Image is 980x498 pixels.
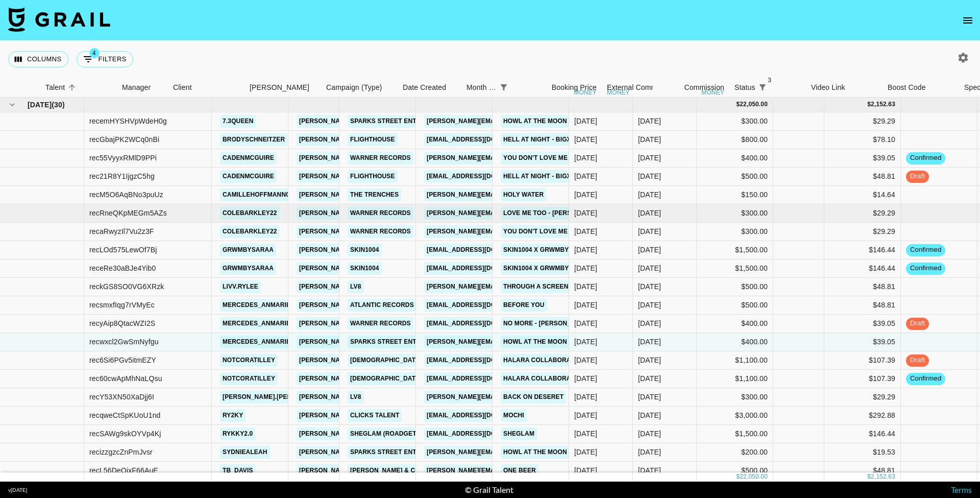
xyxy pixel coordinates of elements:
a: Sparks Street Entertainment LLC [348,446,473,459]
a: Flighthouse [348,133,398,146]
button: Sort [65,80,79,94]
a: SKIN1004 [348,262,382,275]
a: Halara collaboration [501,354,588,367]
a: colebarkley22 [220,207,280,220]
a: SKIN1004 x grwmbysaraa 5 of 5 [501,262,614,275]
div: money [607,89,630,96]
a: [EMAIL_ADDRESS][DOMAIN_NAME] [424,170,538,183]
a: [PERSON_NAME][EMAIL_ADDRESS][DOMAIN_NAME] [297,464,463,477]
a: Before You [501,299,547,312]
div: Aug '25 [638,171,661,181]
div: Status [734,78,755,98]
div: $39.05 [824,315,901,333]
a: [EMAIL_ADDRESS][DOMAIN_NAME] [424,244,538,256]
div: $500.00 [697,462,773,480]
div: Video Link [811,78,845,98]
div: $400.00 [697,315,773,333]
a: Terms [951,485,972,494]
div: $1,500.00 [697,425,773,443]
span: confirmed [906,245,945,255]
div: Aug '25 [638,429,661,439]
div: $800.00 [697,131,773,149]
a: [PERSON_NAME][EMAIL_ADDRESS][DOMAIN_NAME] [297,207,463,220]
div: Aug '25 [638,392,661,402]
a: [EMAIL_ADDRESS][DOMAIN_NAME] [424,354,538,367]
img: Grail Talent [8,7,110,32]
div: reckGS8SO0VG6XRzk [89,281,164,292]
a: SHEGLAM [501,428,537,440]
div: Aug '25 [638,465,661,476]
div: Booking Price [552,78,597,98]
div: rec55VyyxRMlD9PPi [89,153,157,163]
div: 2,152.63 [871,472,895,481]
a: [PERSON_NAME][EMAIL_ADDRESS][DOMAIN_NAME] [297,225,463,238]
div: Aug '25 [638,226,661,236]
div: Aug '25 [638,116,661,126]
div: $ [736,100,740,109]
div: recyAip8QtacWZI2S [89,318,155,328]
div: $1,500.00 [697,241,773,259]
div: money [574,89,597,96]
div: $300.00 [697,388,773,407]
div: [PERSON_NAME] [250,78,309,98]
div: Manager [117,78,168,98]
button: open drawer [958,10,978,31]
a: [EMAIL_ADDRESS][DOMAIN_NAME] [424,428,538,440]
a: [PERSON_NAME][EMAIL_ADDRESS][DOMAIN_NAME] [297,317,463,330]
button: Show filters [77,51,133,67]
a: [PERSON_NAME][EMAIL_ADDRESS][DOMAIN_NAME] [297,280,463,293]
a: [DEMOGRAPHIC_DATA] [348,372,424,385]
a: [PERSON_NAME][EMAIL_ADDRESS][DOMAIN_NAME] [297,446,463,459]
div: Aug '25 [638,153,661,163]
span: draft [906,355,929,365]
a: [PERSON_NAME][EMAIL_ADDRESS][DOMAIN_NAME] [297,354,463,367]
div: $39.05 [824,149,901,168]
a: Back on Deseret [501,391,566,404]
div: rec60cwApMhNaLQsu [89,373,162,384]
div: $146.44 [824,425,901,443]
div: Manager [122,78,151,98]
div: 2,152.63 [871,100,895,109]
a: No More - [PERSON_NAME] [PERSON_NAME] [501,317,648,330]
a: [PERSON_NAME][EMAIL_ADDRESS][DOMAIN_NAME] [297,409,463,422]
div: Aug '25 [638,447,661,457]
a: [PERSON_NAME][EMAIL_ADDRESS][DOMAIN_NAME] [297,115,463,128]
a: Howl At The Moon [PERSON_NAME] & [PERSON_NAME] [501,446,684,459]
div: $29.29 [824,223,901,241]
a: clicks talent [348,409,402,422]
div: recSAWg9skOYVp4Kj [89,429,161,439]
div: $200.00 [697,443,773,462]
a: [EMAIL_ADDRESS][DOMAIN_NAME] [424,262,538,275]
a: [PERSON_NAME][EMAIL_ADDRESS][DOMAIN_NAME] [424,188,591,201]
div: Campaign (Type) [326,78,382,98]
a: [PERSON_NAME].[PERSON_NAME] [220,391,332,404]
span: confirmed [906,374,945,384]
a: Warner Records [348,207,413,220]
a: Through a Screen [PERSON_NAME] [501,280,625,293]
a: Sparks Street Entertainment LLC [348,336,473,348]
div: $292.88 [824,407,901,425]
span: 3 [765,75,775,85]
div: $300.00 [697,204,773,223]
div: $146.44 [824,241,901,259]
div: recGbajPK2WCq0nBi [89,134,159,145]
div: recL56DeOjxF66AuE [89,465,158,476]
a: [DEMOGRAPHIC_DATA] [348,354,424,367]
a: livv.rylee [220,280,261,293]
div: 8/14/2025 [574,410,597,420]
a: Hell at Night - BigXthaPlug & [PERSON_NAME] [501,133,664,146]
a: Howl At The Moon [PERSON_NAME] & [PERSON_NAME] [501,115,684,128]
a: [PERSON_NAME][EMAIL_ADDRESS][DOMAIN_NAME] [297,299,463,312]
a: [PERSON_NAME][EMAIL_ADDRESS][DOMAIN_NAME] [297,428,463,440]
a: mercedes_anmarie_ [220,299,297,312]
a: Flighthouse [348,170,398,183]
div: $48.81 [824,462,901,480]
div: Aug '25 [638,337,661,347]
a: [PERSON_NAME][EMAIL_ADDRESS][DOMAIN_NAME] [424,280,591,293]
button: Show filters [497,80,511,94]
div: Status [729,78,806,98]
span: confirmed [906,153,945,163]
a: [PERSON_NAME][EMAIL_ADDRESS][DOMAIN_NAME] [424,115,591,128]
div: Boost Code [883,78,959,98]
a: cadenmcguire [220,170,277,183]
